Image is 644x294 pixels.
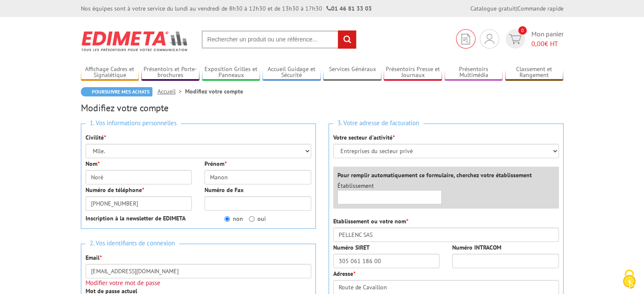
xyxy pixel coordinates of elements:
[249,216,254,222] input: oui
[331,181,448,204] div: Établissement
[86,159,100,168] label: Nom
[509,34,521,44] img: devis rapide
[338,30,356,49] input: rechercher
[202,66,260,80] a: Exposition Grilles et Panneaux
[445,66,503,80] a: Présentoirs Multimédia
[333,269,355,278] label: Adresse
[81,4,372,13] div: Nos équipes sont à votre service du lundi au vendredi de 8h30 à 12h30 et de 13h30 à 17h30
[86,238,179,249] span: 2. Vos identifiants de connexion
[462,34,470,44] img: devis rapide
[518,26,527,35] span: 0
[452,243,501,252] label: Numéro INTRACOM
[326,5,372,12] strong: 01 46 81 33 03
[158,88,185,95] a: Accueil
[86,279,160,287] span: Modifier votre mot de passe
[517,5,564,12] a: Commande rapide
[86,214,185,222] strong: Inscription à la newsletter de EDIMETA
[333,118,423,129] span: 3. Votre adresse de facturation
[86,186,144,194] label: Numéro de téléphone
[384,66,442,80] a: Présentoirs Presse et Journaux
[614,265,644,294] button: Cookies (fenêtre modale)
[503,29,564,49] a: devis rapide 0 Mon panier 0,00€ HT
[333,133,395,142] label: Votre secteur d'activité
[333,217,408,225] label: Etablissement ou votre nom
[81,103,564,113] h2: Modifiez votre compte
[86,118,181,129] span: 1. Vos informations personnelles
[81,66,139,80] a: Affichage Cadres et Signalétique
[470,4,564,13] div: |
[205,159,227,168] label: Prénom
[141,66,200,80] a: Présentoirs et Porte-brochures
[81,25,189,57] img: Edimeta
[86,133,106,142] label: Civilité
[470,5,516,12] a: Catalogue gratuit
[202,30,357,49] input: Rechercher un produit ou une référence...
[86,253,102,262] label: Email
[505,66,564,80] a: Classement et Rangement
[337,171,532,179] label: Pour remplir automatiquement ce formulaire, cherchez votre établissement
[81,87,152,96] a: Poursuivre mes achats
[224,216,230,222] input: non
[323,66,381,80] a: Services Généraux
[531,39,544,48] span: 0,00
[185,87,243,96] li: Modifiez votre compte
[224,214,243,223] label: non
[619,269,640,290] img: Cookies (fenêtre modale)
[531,29,564,49] span: Mon panier
[263,66,321,80] a: Accueil Guidage et Sécurité
[205,186,243,194] label: Numéro de Fax
[249,214,266,223] label: oui
[531,39,564,49] span: € HT
[333,243,370,252] label: Numéro SIRET
[485,34,494,44] img: devis rapide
